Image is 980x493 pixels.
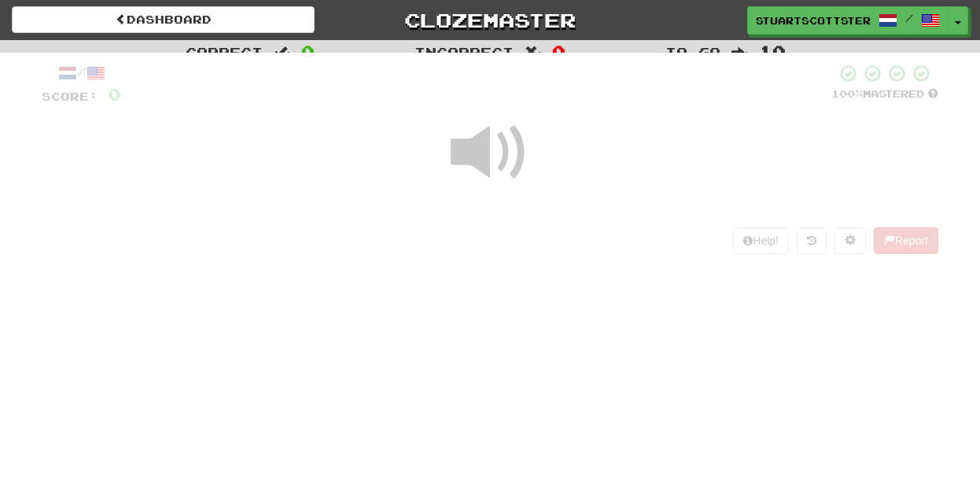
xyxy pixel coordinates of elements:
[797,227,827,254] button: Round history (alt+y)
[759,42,786,61] span: 10
[301,42,315,61] span: 0
[338,6,641,34] a: Clozemaster
[108,84,121,104] span: 0
[552,42,566,61] span: 0
[747,6,949,35] a: stuartscottster /
[414,44,514,60] span: Incorrect
[731,46,749,59] span: :
[12,6,315,33] a: Dashboard
[42,64,121,83] div: /
[874,227,938,254] button: Report
[756,13,871,28] span: stuartscottster
[665,44,720,60] span: To go
[831,87,863,100] span: 100 %
[274,46,291,59] span: :
[525,46,542,59] span: :
[905,13,913,24] span: /
[186,44,263,60] span: Correct
[42,90,98,103] span: Score:
[831,87,938,101] div: Mastered
[733,227,789,254] button: Help!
